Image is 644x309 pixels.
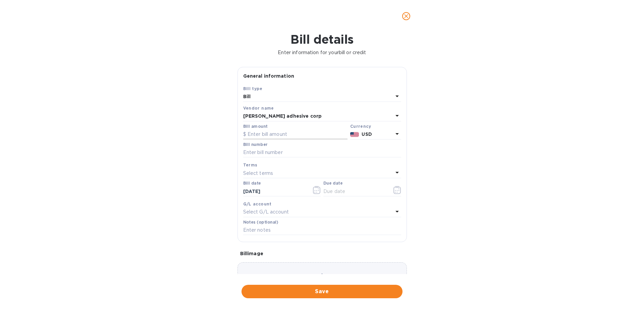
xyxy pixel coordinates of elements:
[243,201,272,206] b: G/L account
[243,170,273,177] p: Select terms
[243,148,401,158] input: Enter bill number
[241,285,402,298] button: Save
[243,186,307,196] input: Select date
[243,106,274,111] b: Vendor name
[247,287,397,296] span: Save
[398,8,414,24] button: close
[243,124,267,128] label: Bill amount
[5,49,639,56] p: Enter information for your bill or credit
[243,162,258,167] b: Terms
[243,208,289,216] p: Select G/L account
[350,132,359,137] img: USD
[243,73,294,79] b: General information
[243,220,278,224] label: Notes (optional)
[243,182,261,186] label: Bill date
[243,143,267,147] label: Bill number
[243,94,251,99] b: Bill
[323,182,342,186] label: Due date
[243,129,347,140] input: $ Enter bill amount
[323,186,387,196] input: Due date
[362,131,372,137] b: USD
[5,32,639,46] h1: Bill details
[243,113,322,119] b: [PERSON_NAME] adhesive corp
[350,124,371,129] b: Currency
[240,250,404,257] p: Bill image
[243,225,401,235] input: Enter notes
[243,86,263,91] b: Bill type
